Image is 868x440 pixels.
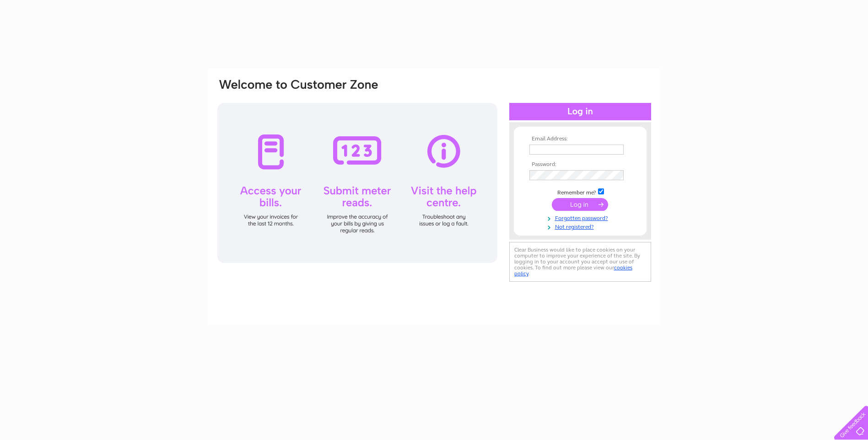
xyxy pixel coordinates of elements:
[527,187,633,196] td: Remember me?
[552,198,608,211] input: Submit
[527,161,633,168] th: Password:
[529,213,633,222] a: Forgotten password?
[529,222,633,231] a: Not registered?
[509,242,651,282] div: Clear Business would like to place cookies on your computer to improve your experience of the sit...
[514,264,632,277] a: cookies policy
[527,136,633,142] th: Email Address:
